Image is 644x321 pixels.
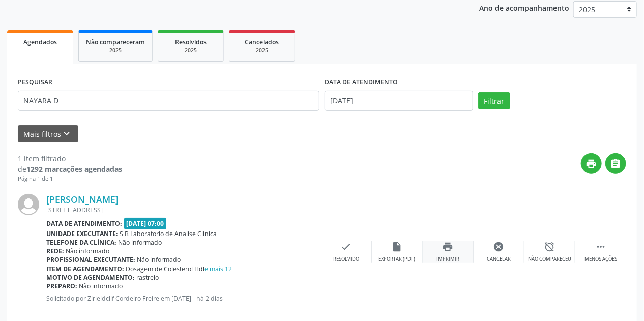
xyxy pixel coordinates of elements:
[478,92,510,109] button: Filtrar
[480,1,570,14] p: Ano de acompanhamento
[46,229,118,238] b: Unidade executante:
[46,255,135,264] b: Profissional executante:
[18,75,52,91] label: PESQUISAR
[46,219,122,228] b: Data de atendimento:
[237,47,287,54] div: 2025
[46,294,321,303] p: Solicitado por Zirleidclif Cordeiro Freire em [DATE] - há 2 dias
[18,194,39,215] img: img
[325,75,398,91] label: DATA DE ATENDIMENTO
[595,241,606,252] i: 
[584,256,617,263] div: Menos ações
[175,38,207,46] span: Resolvidos
[610,158,622,169] i: 
[120,229,217,238] span: S B Laboratorio de Analise Clinica
[18,91,319,111] input: Nome, CNS
[165,47,216,54] div: 2025
[26,164,122,174] strong: 1292 marcações agendadas
[18,164,122,174] div: de
[46,247,64,255] b: Rede:
[66,247,110,255] span: Não informado
[341,241,352,252] i: check
[23,38,57,46] span: Agendados
[46,282,77,290] b: Preparo:
[528,256,571,263] div: Não compareceu
[46,265,124,273] b: Item de agendamento:
[86,38,145,46] span: Não compareceram
[79,282,123,290] span: Não informado
[62,128,73,139] i: keyboard_arrow_down
[124,218,167,229] span: [DATE] 07:00
[86,47,145,54] div: 2025
[46,273,135,282] b: Motivo de agendamento:
[544,241,555,252] i: alarm_off
[46,194,119,205] a: [PERSON_NAME]
[436,256,459,263] div: Imprimir
[443,241,454,252] i: print
[605,153,626,174] button: 
[325,91,473,111] input: Selecione um intervalo
[46,238,116,247] b: Telefone da clínica:
[392,241,403,252] i: insert_drive_file
[586,158,597,169] i: print
[126,265,232,273] span: Dosagem de Colesterol Hdl
[379,256,416,263] div: Exportar (PDF)
[18,125,78,143] button: Mais filtroskeyboard_arrow_down
[46,206,321,214] div: [STREET_ADDRESS]
[245,38,279,46] span: Cancelados
[205,265,232,273] a: e mais 12
[18,153,122,164] div: 1 item filtrado
[119,238,162,247] span: Não informado
[581,153,602,174] button: print
[18,174,122,183] div: Página 1 de 1
[333,256,359,263] div: Resolvido
[493,241,505,252] i: cancel
[137,255,181,264] span: Não informado
[137,273,159,282] span: rastreio
[487,256,511,263] div: Cancelar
